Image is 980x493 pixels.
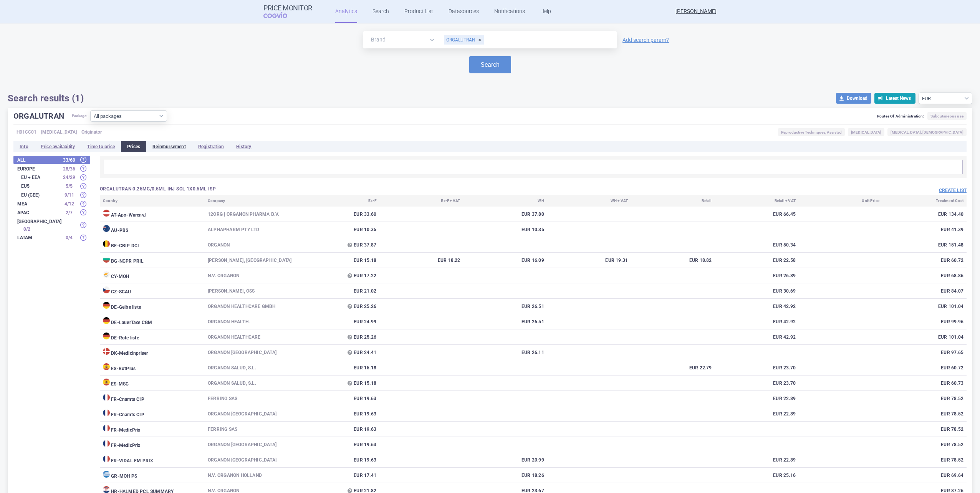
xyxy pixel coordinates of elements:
[379,253,463,268] td: EUR 18.22
[17,235,60,240] strong: LATAM
[939,187,967,194] button: Create list
[103,225,110,232] img: Australia
[205,406,296,422] td: ORGANON [GEOGRAPHIC_DATA]
[205,283,296,299] td: [PERSON_NAME], Oss
[296,283,379,299] td: EUR 21.02
[547,253,631,268] td: EUR 19.31
[205,314,296,329] td: Organon Health.
[100,299,205,314] td: DE - Gelbe liste
[296,437,379,452] td: EUR 19.63
[17,225,36,233] div: 0 / 2
[463,222,547,237] td: EUR 10.35
[21,175,60,180] strong: EU + EEA
[17,167,60,171] strong: Europe
[379,195,463,207] th: Ex-F + VAT
[715,391,799,406] td: EUR 22.89
[882,283,967,299] td: EUR 84.07
[17,158,60,162] strong: All
[21,184,60,189] strong: EU5
[296,360,379,376] td: EUR 15.18
[100,207,205,222] td: AT - Apo-Warenv.I
[296,329,379,345] td: EUR 25.26
[100,452,205,468] td: FR - VIDAL FM PRIX
[205,452,296,468] td: ORGANON [GEOGRAPHIC_DATA]
[296,314,379,329] td: EUR 24.99
[100,406,205,422] td: FR - Cnamts CIP
[103,486,110,493] img: Croatia
[103,271,110,278] img: Cyprus
[100,314,205,329] td: DE - LauerTaxe CGM
[13,182,90,190] div: EU5 5/5
[882,391,967,406] td: EUR 78.52
[103,286,110,293] img: Czech Republic
[100,253,205,268] td: BG - NCPR PRIL
[715,283,799,299] td: EUR 30.69
[715,237,799,253] td: EUR 50.34
[882,314,967,329] td: EUR 99.96
[103,455,110,462] img: France
[882,452,967,468] td: EUR 78.52
[100,345,205,360] td: DK - Medicinpriser
[296,237,379,253] td: EUR 37.87
[17,210,60,215] strong: APAC
[103,440,110,447] img: France
[463,195,547,207] th: WH
[715,195,799,207] th: Retail + VAT
[81,141,121,152] li: Time to price
[715,452,799,468] td: EUR 22.89
[296,268,379,283] td: EUR 17.22
[13,200,90,208] div: MEA 4/12
[13,208,90,217] div: APAC 2/7
[230,141,257,152] li: History
[103,348,110,355] img: Denmark
[205,360,296,376] td: ORGANON SALUD, S.L.
[263,12,298,18] span: COGVIO
[882,406,967,422] td: EUR 78.52
[715,468,799,483] td: EUR 25.16
[100,360,205,376] td: ES - BotPlus
[463,452,547,468] td: EUR 20.99
[715,268,799,283] td: EUR 26.89
[100,283,205,299] td: CZ - SCAU
[103,240,110,247] img: Belgium
[882,329,967,345] td: EUR 101.04
[205,376,296,391] td: ORGANON SALUD, S.L.
[463,314,547,329] td: EUR 26.51
[882,299,967,314] td: EUR 101.04
[192,141,230,152] li: Registration
[882,268,967,283] td: EUR 68.86
[836,93,871,104] button: Download
[100,329,205,345] td: DE - Rote liste
[631,360,715,376] td: EUR 22.79
[715,360,799,376] td: EUR 23.70
[882,376,967,391] td: EUR 60.73
[103,425,110,432] img: France
[41,128,77,136] span: [MEDICAL_DATA]
[81,128,102,136] span: Originator
[882,422,967,437] td: EUR 78.52
[296,253,379,268] td: EUR 15.18
[103,394,110,401] img: France
[882,437,967,452] td: EUR 78.52
[848,128,884,136] span: [MEDICAL_DATA]
[60,174,79,181] div: 24 / 29
[17,202,60,206] strong: MEA
[715,207,799,222] td: EUR 66.45
[715,406,799,422] td: EUR 22.89
[296,468,379,483] td: EUR 17.41
[103,256,110,263] img: Bulgaria
[205,195,296,207] th: Company
[927,112,967,120] span: Subcutaneous use
[13,110,72,122] h1: ORGALUTRAN
[13,191,90,199] div: EU (CEE) 9/11
[13,165,90,173] div: Europe 28/35
[205,391,296,406] td: FERRING SAS
[205,329,296,345] td: Organon Healthcare
[205,299,296,314] td: Organon Healthcare GmbH
[715,329,799,345] td: EUR 42.92
[882,237,967,253] td: EUR 151.48
[715,299,799,314] td: EUR 42.92
[17,128,36,136] span: H01CC01
[17,219,61,224] strong: [GEOGRAPHIC_DATA]
[778,128,845,136] span: Reproductive Techniques, Assisted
